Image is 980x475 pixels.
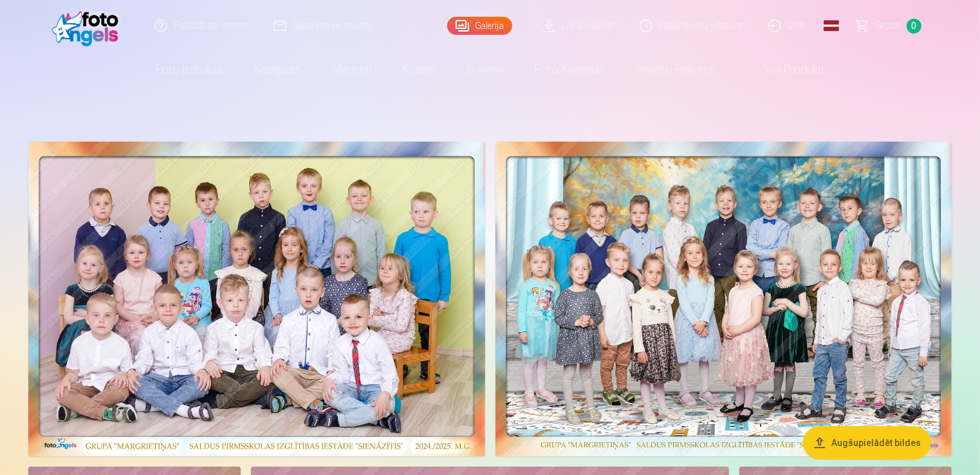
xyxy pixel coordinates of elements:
a: Magnēti [318,51,387,88]
a: Galerija [447,17,512,35]
a: Suvenīri [452,51,520,88]
a: Krūzes [387,51,452,88]
img: /fa1 [51,5,125,46]
a: Atslēgu piekariņi [621,51,729,88]
span: Grozs [875,18,901,33]
a: Foto kalendāri [520,51,621,88]
span: 0 [907,19,921,33]
button: Augšupielādēt bildes [803,426,931,460]
a: Komplekti [239,51,318,88]
a: Foto izdrukas [141,51,239,88]
a: Visi produkti [729,51,840,88]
